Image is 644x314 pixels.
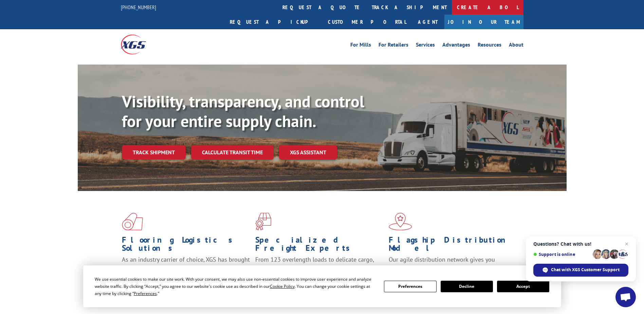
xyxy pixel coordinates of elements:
span: Chat with XGS Customer Support [551,267,620,273]
span: Support is online [533,252,590,257]
a: Resources [478,42,501,50]
h1: Specialized Freight Experts [255,236,384,256]
a: Agent [411,15,444,29]
button: Accept [497,281,549,292]
p: From 123 overlength loads to delicate cargo, our experienced staff knows the best way to move you... [255,256,384,286]
h1: Flagship Distribution Model [389,236,517,256]
a: Services [416,42,435,50]
span: Close chat [623,240,631,248]
img: xgs-icon-flagship-distribution-model-red [389,213,412,230]
span: Questions? Chat with us! [533,241,628,247]
a: Calculate transit time [191,145,274,160]
a: Join Our Team [444,15,523,29]
b: Visibility, transparency, and control for your entire supply chain. [122,91,364,132]
button: Preferences [384,281,436,292]
div: We use essential cookies to make our site work. With your consent, we may also use non-essential ... [95,276,376,297]
h1: Flooring Logistics Solutions [122,236,250,256]
span: Cookie Policy [270,283,295,289]
a: Advantages [442,42,470,50]
div: Chat with XGS Customer Support [533,264,628,277]
a: Request a pickup [225,15,323,29]
div: Cookie Consent Prompt [83,265,561,307]
button: Decline [441,281,493,292]
div: Open chat [615,287,636,307]
a: Track shipment [122,145,186,159]
a: For Retailers [379,42,408,50]
img: xgs-icon-total-supply-chain-intelligence-red [122,213,143,230]
span: Our agile distribution network gives you nationwide inventory management on demand. [389,256,514,272]
a: XGS ASSISTANT [279,145,337,160]
a: For Mills [350,42,371,50]
span: As an industry carrier of choice, XGS has brought innovation and dedication to flooring logistics... [122,256,250,280]
img: xgs-icon-focused-on-flooring-red [255,213,271,230]
span: Preferences [134,291,157,296]
a: About [509,42,523,50]
a: Customer Portal [323,15,411,29]
a: [PHONE_NUMBER] [121,4,156,11]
